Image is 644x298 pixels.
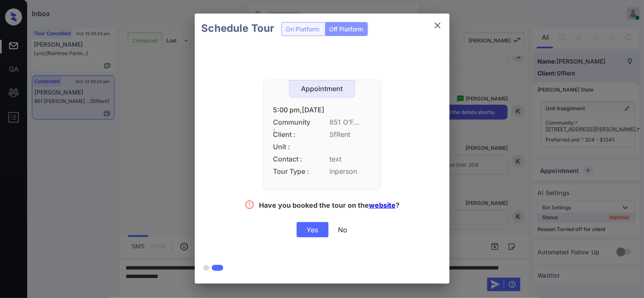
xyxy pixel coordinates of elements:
[369,201,396,209] a: website
[330,118,371,126] span: 851 O’F...
[297,222,329,237] div: Yes
[273,143,312,151] span: Unit :
[273,131,312,139] span: Client :
[273,155,312,163] span: Contact :
[330,167,371,175] span: inperson
[259,201,399,212] div: Have you booked the tour on the ?
[330,155,371,163] span: text
[195,14,281,43] h2: Schedule Tour
[338,226,348,234] div: No
[330,131,371,139] span: SfRent
[273,106,371,114] div: 5:00 pm,[DATE]
[429,17,446,34] button: close
[273,118,312,126] span: Community :
[290,85,355,93] div: Appointment
[273,167,312,175] span: Tour Type :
